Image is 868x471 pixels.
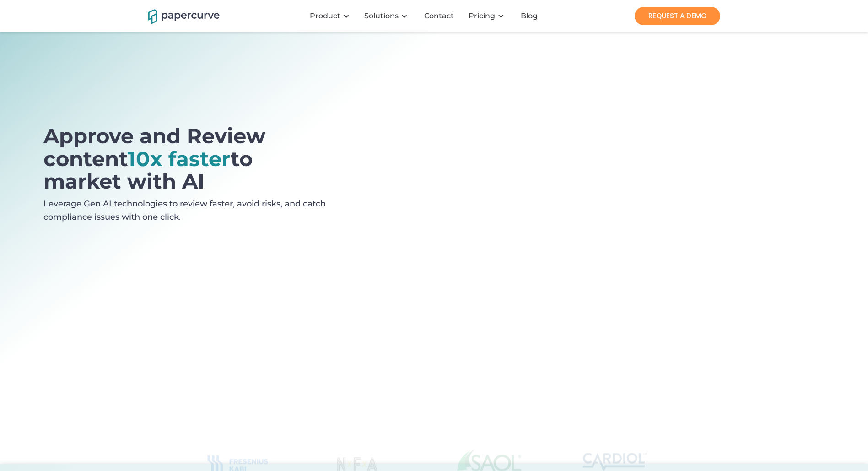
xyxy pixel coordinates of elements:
[463,2,513,30] div: Pricing
[304,2,359,30] div: Product
[359,2,417,30] div: Solutions
[417,11,463,21] a: Contact
[521,11,538,21] div: Blog
[43,197,350,228] p: Leverage Gen AI technologies to review faster, avoid risks, and catch compliance issues with one ...
[364,11,399,21] div: Solutions
[43,125,350,193] h1: Approve and Review content to market with AI
[43,125,350,245] a: open lightbox
[469,11,495,21] a: Pricing
[310,11,340,21] div: Product
[424,11,454,21] div: Contact
[635,7,720,25] a: REQUEST A DEMO
[128,146,231,171] span: 10x faster
[148,8,208,24] a: home
[513,11,547,21] a: Blog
